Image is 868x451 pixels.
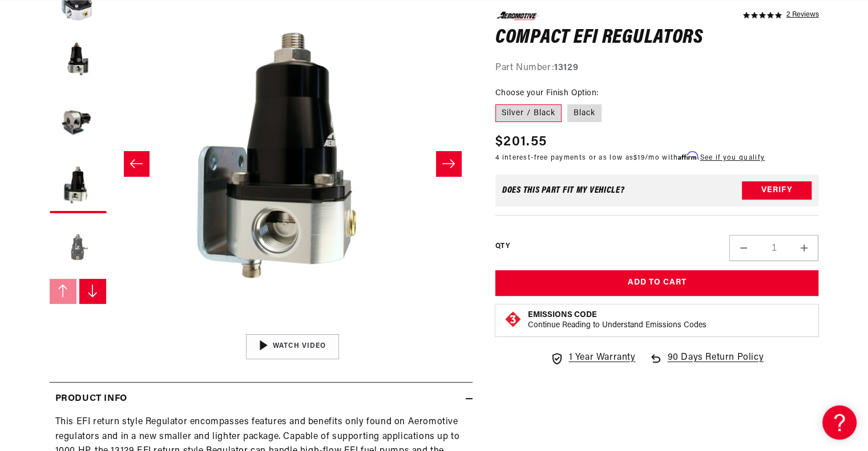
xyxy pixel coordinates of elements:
button: Slide right [79,279,107,304]
div: Part Number: [495,61,819,76]
button: Slide left [124,151,149,176]
img: Emissions code [504,310,522,328]
h2: Product Info [55,392,127,407]
label: QTY [495,241,510,251]
strong: 13129 [554,63,578,72]
span: Affirm [678,152,698,160]
label: Black [567,104,601,122]
button: Load image 3 in gallery view [50,94,107,151]
span: 90 Days Return Policy [667,350,764,376]
button: Load image 2 in gallery view [50,31,107,88]
strong: Emissions Code [528,310,597,319]
button: Slide left [50,279,77,304]
a: 1 Year Warranty [550,350,635,365]
a: 90 Days Return Policy [649,350,764,376]
button: Load image 5 in gallery view [50,219,107,276]
summary: Product Info [50,383,473,416]
p: 4 interest-free payments or as low as /mo with . [495,152,765,163]
button: Slide right [436,151,461,176]
button: Add to Cart [495,270,819,296]
span: $201.55 [495,132,547,152]
div: Does This part fit My vehicle? [502,186,625,195]
button: Verify [742,181,812,200]
span: 1 Year Warranty [568,350,635,365]
p: Continue Reading to Understand Emissions Codes [528,320,706,330]
a: See if you qualify - Learn more about Affirm Financing (opens in modal) [700,155,765,161]
a: 2 reviews [786,11,818,19]
span: $19 [633,155,645,161]
button: Load image 4 in gallery view [50,156,107,213]
button: Emissions CodeContinue Reading to Understand Emissions Codes [528,310,706,330]
h1: Compact EFI Regulators [495,29,819,47]
label: Silver / Black [495,104,562,122]
legend: Choose your Finish Option: [495,87,599,99]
